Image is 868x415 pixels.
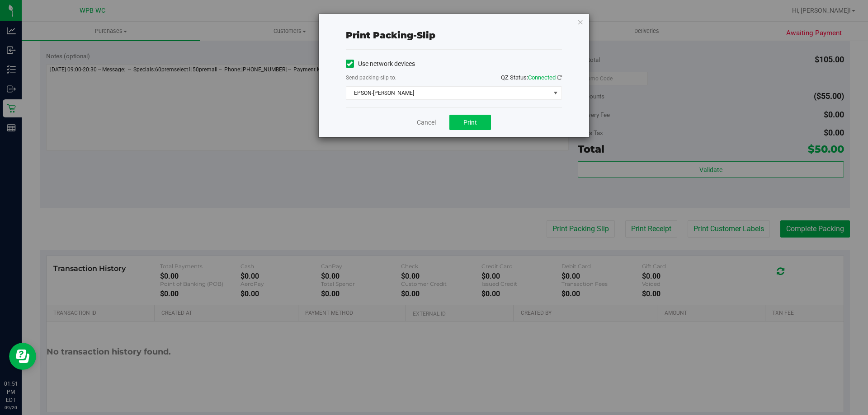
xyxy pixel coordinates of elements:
span: QZ Status: [501,74,562,81]
span: Connected [528,74,556,81]
span: Print [463,119,477,126]
span: EPSON-[PERSON_NAME] [346,87,550,99]
iframe: Resource center [9,343,36,370]
label: Send packing-slip to: [346,74,396,82]
span: Print packing-slip [346,30,435,41]
button: Print [449,115,491,130]
a: Cancel [417,118,436,127]
span: select [550,87,561,99]
label: Use network devices [346,59,415,69]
